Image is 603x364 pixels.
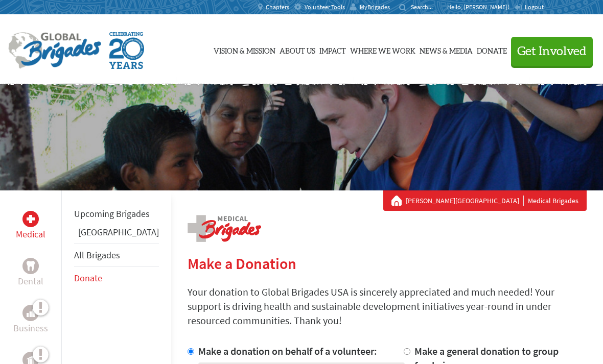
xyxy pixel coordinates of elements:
span: MyBrigades [360,3,390,11]
div: Dental [22,258,39,274]
a: News & Media [420,24,473,75]
div: Medical [22,211,39,227]
a: [GEOGRAPHIC_DATA] [78,226,159,238]
img: Medical [27,215,35,223]
span: Volunteer Tools [305,3,345,11]
h2: Make a Donation [188,254,587,273]
a: Donate [74,272,102,284]
div: Medical Brigades [391,196,578,206]
p: Hello, [PERSON_NAME]! [447,3,514,11]
img: Global Brigades Logo [8,32,101,69]
a: MedicalMedical [16,211,45,241]
span: Get Involved [517,45,587,58]
a: DentalDental [18,258,43,288]
span: Logout [525,3,544,11]
button: Get Involved [511,37,593,66]
a: Logout [514,3,544,11]
img: Global Brigades Celebrating 20 Years [109,32,144,69]
img: Dental [27,261,35,271]
p: Dental [18,274,43,288]
a: Where We Work [350,24,415,75]
a: All Brigades [74,249,120,261]
div: Business [22,305,39,321]
li: Upcoming Brigades [74,203,159,225]
label: Make a donation on behalf of a volunteer: [198,345,377,357]
img: logo-medical.png [188,215,261,242]
p: Your donation to Global Brigades USA is sincerely appreciated and much needed! Your support is dr... [188,285,587,328]
p: Medical [16,227,45,241]
li: All Brigades [74,244,159,267]
a: Upcoming Brigades [74,208,150,220]
input: Search... [411,3,440,11]
a: [PERSON_NAME][GEOGRAPHIC_DATA] [406,196,524,206]
a: Vision & Mission [214,24,275,75]
a: Donate [477,24,507,75]
a: About Us [280,24,315,75]
li: Panama [74,225,159,244]
a: Impact [319,24,346,75]
img: Business [27,309,35,317]
span: Chapters [266,3,289,11]
li: Donate [74,267,159,289]
p: Business [13,321,48,335]
a: BusinessBusiness [13,305,48,335]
